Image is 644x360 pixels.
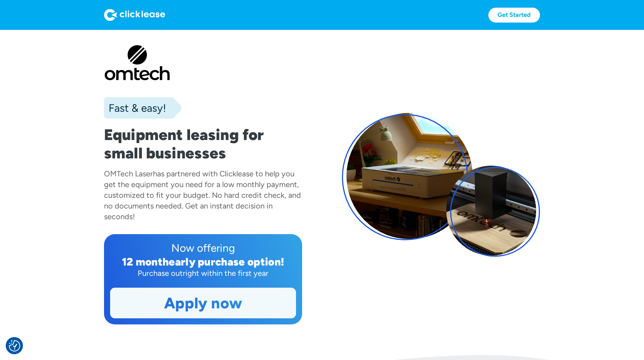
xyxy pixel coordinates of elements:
[122,255,169,268] div: 12 month
[104,9,165,21] img: Logo
[169,255,284,268] div: early purchase option!
[110,240,296,256] div: Now offering
[104,169,153,178] div: OMTech Laser
[110,268,296,279] div: Purchase outright within the first year
[104,169,301,221] div: has partnered with Clicklease to help you get the equipment you need for a low monthly payment, c...
[9,340,20,352] button: Consent Preferences
[488,8,540,23] a: Get Started
[111,288,296,318] a: Apply now
[104,100,166,116] div: Fast & easy!
[9,340,20,352] img: Revisit consent button
[104,125,302,162] h1: Equipment leasing for small businesses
